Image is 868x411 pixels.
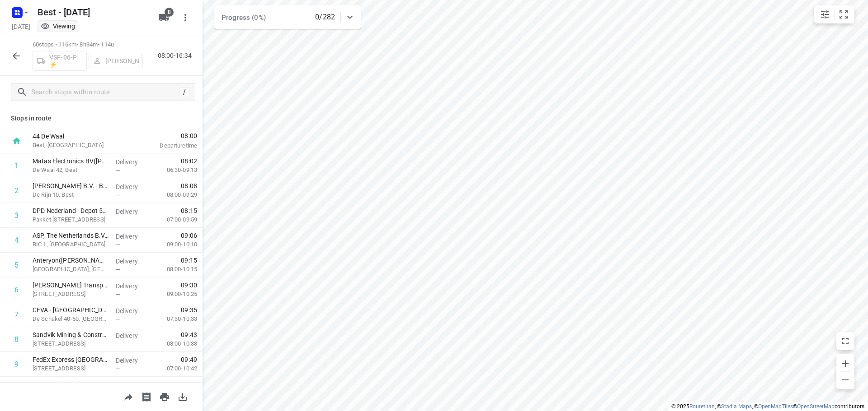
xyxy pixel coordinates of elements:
[33,281,108,290] p: Jan Tromp Transport & Logistiek b.v.(Ria Coppens)
[14,310,19,319] div: 7
[152,190,197,199] p: 08:00-09:29
[181,256,197,265] span: 09:15
[119,392,137,401] span: Share route
[33,141,127,150] p: Best, [GEOGRAPHIC_DATA]
[33,305,108,314] p: CEVA - Eindhoven(Receptie)
[33,355,108,364] p: FedEx Express Netherlands - Locatie EINA(Inge Vos / Marianne Driessen / Kim Hanssens / Noortje Be...
[797,403,835,410] a: OpenStreetMap
[176,9,194,27] button: More
[179,87,189,97] div: /
[14,236,19,245] div: 4
[33,314,108,323] p: De Schakel 40-50, Eindhoven
[116,266,120,273] span: —
[116,167,120,174] span: —
[181,380,197,389] span: 09:57
[689,403,715,410] a: Routetitan
[41,22,75,31] div: You are currently in view mode. To make any changes, go to edit project.
[33,330,108,339] p: Sandvik Mining & Constructions Logistics Ltd(Luuk Verstijnen)
[152,166,197,175] p: 06:30-09:13
[116,291,120,298] span: —
[33,364,108,373] p: Achtseweg Noord 17, Eindhoven
[33,41,143,49] p: 60 stops • 116km • 8h34m • 114u
[152,364,197,373] p: 07:00-10:42
[33,240,108,249] p: BIC 1, [GEOGRAPHIC_DATA]
[33,132,127,141] p: 44 De Waal
[816,5,834,23] button: Map settings
[315,12,335,23] p: 0/282
[152,290,197,299] p: 09:00-10:25
[181,355,197,364] span: 09:49
[33,215,108,224] p: Pakket Onderweg 1, Oirschot
[814,5,854,23] div: small contained button group
[116,282,149,291] p: Delivery
[165,8,174,17] span: 8
[152,215,197,224] p: 07:00-09:59
[152,339,197,348] p: 08:00-10:33
[137,141,197,150] p: Departure time
[721,403,752,410] a: Stadia Maps
[116,241,120,248] span: —
[33,157,108,166] p: Matas Electronics BV(Bernadette Antonis)
[181,181,197,190] span: 08:08
[174,392,192,401] span: Download route
[14,335,19,344] div: 8
[155,9,173,27] button: 8
[181,281,197,290] span: 09:30
[33,265,108,274] p: Brainport Industries Campus 1, Eindhoven
[116,365,120,372] span: —
[33,380,108,389] p: DHL Freight - Eindhoven(Marjan Bazelmans)
[33,231,108,240] p: ASP, The Netherlands B.V.(Sigrid Vries-Donkers)
[152,265,197,274] p: 08:00-10:15
[31,85,179,99] input: Search stops within route
[14,211,19,220] div: 3
[152,240,197,249] p: 09:00-10:10
[158,51,195,60] p: 08:00-16:34
[33,181,108,190] p: J. van Esch B.V. - Best(Kelsey Lazet)
[116,316,120,323] span: —
[116,331,149,340] p: Delivery
[33,339,108,348] p: [STREET_ADDRESS]
[137,392,156,401] span: Print shipping labels
[116,157,149,166] p: Delivery
[181,206,197,215] span: 08:15
[116,207,149,216] p: Delivery
[137,131,197,140] span: 08:00
[116,192,120,199] span: —
[181,157,197,166] span: 08:02
[181,231,197,240] span: 09:06
[33,190,108,199] p: De Rijn 10, Best
[835,5,853,23] button: Fit zoom
[14,360,19,369] div: 9
[116,381,149,390] p: Delivery
[116,341,120,347] span: —
[181,330,197,339] span: 09:43
[14,162,19,170] div: 1
[116,232,149,241] p: Delivery
[222,14,266,22] span: Progress (0%)
[33,256,108,265] p: Anteryon(Loek Charpentier)
[181,305,197,314] span: 09:35
[116,217,120,223] span: —
[14,286,19,294] div: 6
[671,403,864,410] li: © 2025 , © , © © contributors
[214,5,361,29] div: Progress (0%)0/282
[116,257,149,266] p: Delivery
[116,306,149,315] p: Delivery
[14,261,19,269] div: 5
[116,182,149,191] p: Delivery
[156,392,174,401] span: Print route
[758,403,793,410] a: OpenMapTiles
[33,290,108,299] p: Mispelhoefstraat 45, Eindhoven
[33,166,108,175] p: De Waal 42, Best
[11,114,192,123] p: Stops in route
[152,314,197,323] p: 07:30-10:33
[14,186,19,195] div: 2
[33,206,108,215] p: DPD Nederland - Depot 520 en 522 Hoofdkantoor(Joyce Nabbe- van Overmeeren (wijziging via Laura Ti...
[116,356,149,365] p: Delivery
